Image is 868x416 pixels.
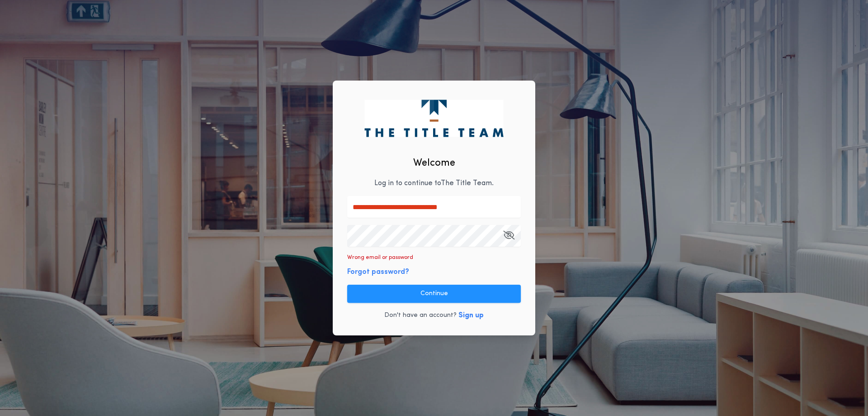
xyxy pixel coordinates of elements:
[347,285,521,303] button: Continue
[384,311,457,320] p: Don't have an account?
[347,267,409,277] button: Forgot password?
[413,156,455,171] h2: Welcome
[458,310,484,321] button: Sign up
[374,178,494,189] p: Log in to continue to The Title Team .
[364,100,503,137] img: logo
[347,254,413,261] p: Wrong email or password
